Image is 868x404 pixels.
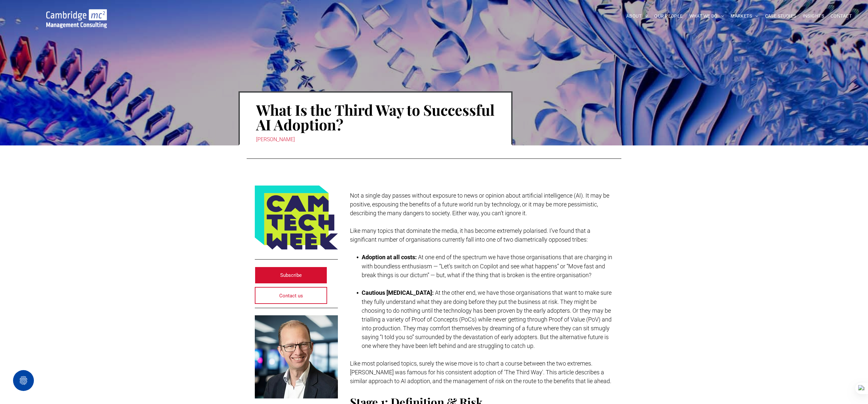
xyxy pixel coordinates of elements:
div: [PERSON_NAME] [256,135,495,144]
a: WHAT WE DO [686,11,728,21]
strong: Cautious [MEDICAL_DATA]: [362,289,434,296]
a: CASE STUDIES [762,11,800,21]
a: INSIGHTS [800,11,827,21]
a: OUR PEOPLE [651,11,686,21]
a: Andy Everest [255,315,338,398]
img: Go to Homepage [46,9,107,28]
span: At the other end, we have those organisations that want to make sure they fully understand what t... [362,289,612,349]
span: At one end of the spectrum we have those organisations that are charging in with boundless enthus... [362,254,612,278]
a: ABOUT [623,11,651,21]
a: MARKETS [727,11,761,21]
span: Not a single day passes without exposure to news or opinion about artificial intelligence (AI). I... [350,192,609,217]
h1: What Is the Third Way to Successful AI Adoption? [256,102,495,132]
span: Subscribe [280,267,302,283]
img: Logo featuring the words CAM TECH WEEK in bold, dark blue letters on a yellow-green background, w... [255,186,338,249]
a: Subscribe [255,267,327,284]
span: Contact us [279,288,303,304]
span: Like many topics that dominate the media, it has become extremely polarised. I’ve found that a si... [350,227,590,243]
span: Like most polarised topics, surely the wise move is to chart a course between the two extremes. [... [350,360,611,384]
a: CONTACT [827,11,855,21]
strong: Adoption at all costs: [362,254,417,261]
a: Contact us [255,287,327,304]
